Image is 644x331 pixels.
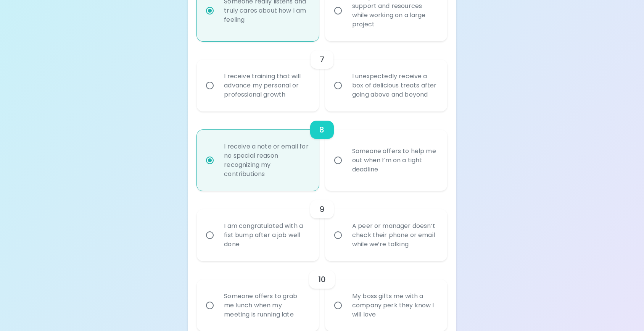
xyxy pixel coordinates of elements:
div: choice-group-check [197,41,447,111]
div: choice-group-check [197,191,447,261]
div: choice-group-check [197,111,447,191]
div: I unexpectedly receive a box of delicious treats after going above and beyond [346,63,443,108]
div: A peer or manager doesn’t check their phone or email while we’re talking [346,212,443,258]
h6: 9 [319,203,324,215]
h6: 10 [318,273,326,286]
div: I am congratulated with a fist bump after a job well done [218,212,315,258]
div: Someone offers to help me out when I’m on a tight deadline [346,137,443,183]
div: I receive training that will advance my personal or professional growth [218,63,315,108]
h6: 7 [320,53,324,66]
div: I receive a note or email for no special reason recognizing my contributions [218,133,315,188]
div: My boss gifts me with a company perk they know I will love [346,283,443,328]
div: Someone offers to grab me lunch when my meeting is running late [218,283,315,328]
h6: 8 [319,124,324,136]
